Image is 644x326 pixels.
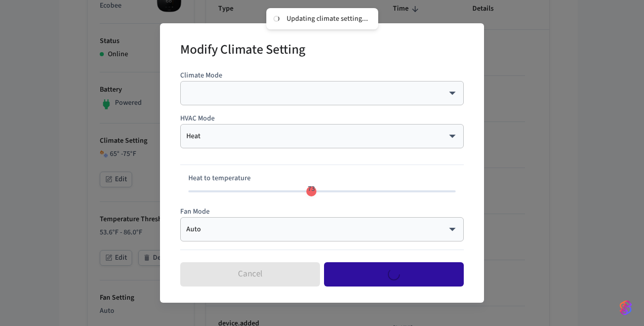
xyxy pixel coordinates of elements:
div: Updating climate setting... [287,14,368,23]
span: 73 [308,184,315,194]
p: Heat to temperature [188,173,456,184]
h2: Modify Climate Setting [180,35,305,66]
p: Climate Mode [180,70,464,81]
p: HVAC Mode [180,113,464,124]
img: SeamLogoGradient.69752ec5.svg [620,300,632,316]
p: Fan Mode [180,207,464,217]
div: Heat [186,131,458,141]
div: Auto [186,224,458,234]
